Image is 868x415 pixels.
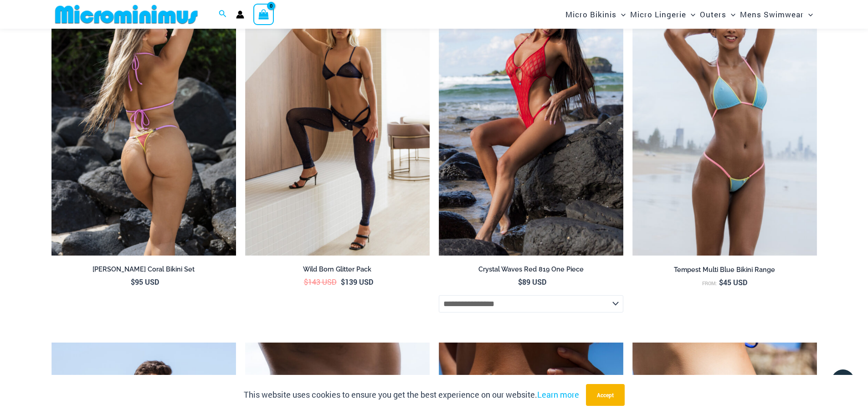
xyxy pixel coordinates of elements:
[439,265,623,277] a: Crystal Waves Red 819 One Piece
[236,10,244,19] a: Account icon link
[700,3,726,26] span: Outers
[686,3,695,26] span: Menu Toggle
[702,280,717,287] span: From:
[51,265,236,277] a: [PERSON_NAME] Coral Bikini Set
[630,3,686,26] span: Micro Lingerie
[341,277,373,287] bdi: 139 USD
[804,3,813,26] span: Menu Toggle
[245,265,430,277] a: Wild Born Glitter Pack
[518,277,546,287] bdi: 89 USD
[738,3,815,26] a: Mens SwimwearMenu ToggleMenu Toggle
[219,9,227,20] a: Search icon link
[616,3,626,26] span: Menu Toggle
[131,277,135,287] span: $
[632,266,817,274] h2: Tempest Multi Blue Bikini Range
[341,277,345,287] span: $
[698,3,738,26] a: OutersMenu ToggleMenu Toggle
[244,388,579,402] p: This website uses cookies to ensure you get the best experience on our website.
[518,277,522,287] span: $
[628,3,698,26] a: Micro LingerieMenu ToggleMenu Toggle
[565,3,616,26] span: Micro Bikinis
[439,265,623,274] h2: Crystal Waves Red 819 One Piece
[537,389,579,400] a: Learn more
[253,4,274,25] a: View Shopping Cart, empty
[740,3,804,26] span: Mens Swimwear
[586,384,625,406] button: Accept
[719,277,723,287] span: $
[304,277,308,287] span: $
[51,4,201,25] img: MM SHOP LOGO FLAT
[726,3,735,26] span: Menu Toggle
[131,277,159,287] bdi: 95 USD
[304,277,337,287] bdi: 143 USD
[719,277,747,287] bdi: 45 USD
[245,265,430,274] h2: Wild Born Glitter Pack
[51,265,236,274] h2: [PERSON_NAME] Coral Bikini Set
[632,266,817,277] a: Tempest Multi Blue Bikini Range
[563,3,628,26] a: Micro BikinisMenu ToggleMenu Toggle
[562,1,817,27] nav: Site Navigation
